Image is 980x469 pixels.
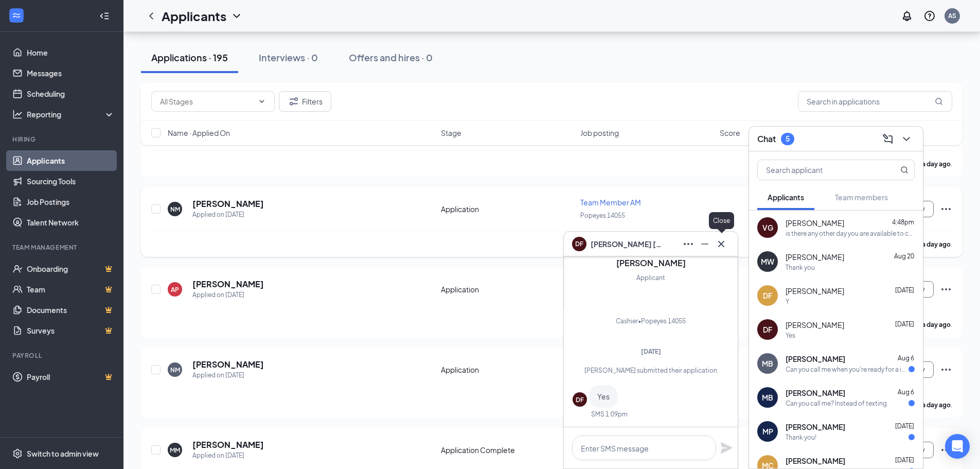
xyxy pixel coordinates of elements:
[597,392,610,401] span: Yes
[160,96,254,107] input: All Stages
[900,133,913,145] svg: ChevronDown
[715,238,727,250] svg: Cross
[835,193,888,202] span: Team members
[922,160,951,168] b: a day ago
[192,290,264,300] div: Applied on [DATE]
[945,434,970,459] div: Open Intercom Messenger
[713,236,729,252] button: Cross
[895,456,914,464] span: [DATE]
[894,252,914,260] span: Aug 20
[27,150,115,171] a: Applicants
[580,212,625,219] span: Popeyes 14055
[12,135,113,144] div: Hiring
[720,442,733,454] button: Plane
[441,128,461,138] span: Stage
[892,218,914,226] span: 4:48pm
[895,320,914,328] span: [DATE]
[11,10,22,21] svg: WorkstreamLogo
[709,212,734,229] div: Close
[786,433,816,442] div: Thank you!
[145,10,157,22] svg: ChevronLeft
[616,257,686,269] h3: [PERSON_NAME]
[762,426,773,437] div: MP
[786,399,887,408] div: Can you call me? Instead of texting
[786,297,789,306] div: Y
[27,320,115,341] a: SurveysCrown
[27,83,115,104] a: Scheduling
[786,456,845,466] span: [PERSON_NAME]
[591,238,663,250] span: [PERSON_NAME] [PERSON_NAME]
[763,290,772,301] div: DF
[230,10,243,22] svg: ChevronDown
[761,256,774,267] div: MW
[591,410,628,419] div: SMS 1:09pm
[786,218,844,228] span: [PERSON_NAME]
[192,279,264,290] h5: [PERSON_NAME]
[898,388,914,396] span: Aug 6
[922,321,951,328] b: a day ago
[940,444,952,456] svg: Ellipses
[922,401,951,409] b: a day ago
[192,450,264,461] div: Applied on [DATE]
[170,366,180,374] div: NM
[12,351,113,360] div: Payroll
[762,392,773,403] div: MB
[170,205,180,214] div: NM
[901,10,913,22] svg: Notifications
[762,358,773,369] div: MB
[697,236,713,252] button: Minimize
[786,252,844,262] span: [PERSON_NAME]
[763,324,772,335] div: DF
[580,198,641,207] span: Team Member AM
[441,445,574,455] div: Application Complete
[786,320,844,330] span: [PERSON_NAME]
[768,193,804,202] span: Applicants
[900,166,908,174] svg: MagnifyingGlass
[898,354,914,362] span: Aug 6
[441,204,574,214] div: Application
[192,359,264,370] h5: [PERSON_NAME]
[12,243,113,252] div: Team Management
[786,229,915,238] div: is there any other day you are available to come in for an interview, please do inform [PERSON_NA...
[258,97,266,106] svg: ChevronDown
[580,128,619,138] span: Job posting
[940,283,952,296] svg: Ellipses
[162,7,226,25] h1: Applicants
[27,212,115,233] a: Talent Network
[786,286,844,296] span: [PERSON_NAME]
[12,109,23,119] svg: Analysis
[682,238,694,250] svg: Ellipses
[170,446,180,455] div: MM
[27,258,115,279] a: OnboardingCrown
[168,128,230,138] span: Name · Applied On
[680,236,697,252] button: Ellipses
[349,51,433,64] div: Offers and hires · 0
[441,364,574,375] div: Application
[786,422,845,432] span: [PERSON_NAME]
[699,238,711,250] svg: Minimize
[940,363,952,376] svg: Ellipses
[99,11,110,21] svg: Collapse
[27,42,115,63] a: Home
[573,366,729,375] div: [PERSON_NAME] submitted their application
[27,63,115,83] a: Messages
[441,284,574,294] div: Application
[576,395,584,404] div: DF
[786,388,845,398] span: [PERSON_NAME]
[151,51,228,64] div: Applications · 195
[27,279,115,300] a: TeamCrown
[192,210,264,220] div: Applied on [DATE]
[923,10,936,22] svg: QuestionInfo
[27,109,115,119] div: Reporting
[922,240,951,248] b: a day ago
[880,131,896,147] button: ComposeMessage
[948,11,956,20] div: AS
[786,354,845,364] span: [PERSON_NAME]
[27,448,99,459] div: Switch to admin view
[898,131,915,147] button: ChevronDown
[720,128,740,138] span: Score
[192,198,264,210] h5: [PERSON_NAME]
[786,134,790,143] div: 5
[786,263,815,272] div: Thank you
